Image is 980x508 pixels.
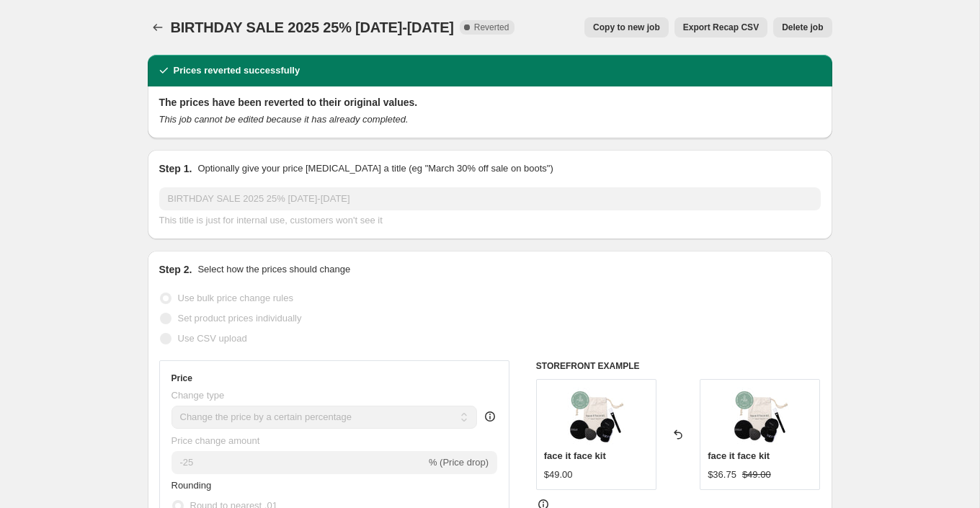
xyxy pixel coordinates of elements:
[159,95,821,110] h2: The prices have been reverted to their original values.
[782,22,823,33] span: Delete job
[536,360,821,372] h6: STOREFRONT EXAMPLE
[159,215,383,226] span: This title is just for internal use, customers won't see it
[742,468,771,482] strike: $49.00
[171,451,426,474] input: -15
[178,333,247,344] span: Use CSV upload
[593,22,660,33] span: Copy to new job
[171,373,192,384] h3: Price
[544,468,573,482] div: $49.00
[708,468,736,482] div: $36.75
[773,17,832,37] button: Delete job
[567,387,625,445] img: face-it-face-kit-380776_80x.jpg
[148,17,168,37] button: Price change jobs
[544,450,606,461] span: face it face kit
[178,293,293,303] span: Use bulk price change rules
[197,161,553,176] p: Optionally give your price [MEDICAL_DATA] a title (eg "March 30% off sale on boots")
[171,480,212,491] span: Rounding
[159,114,409,125] i: This job cannot be edited because it has already completed.
[429,457,489,468] span: % (Price drop)
[174,63,300,78] h2: Prices reverted successfully
[584,17,669,37] button: Copy to new job
[171,390,225,401] span: Change type
[159,262,192,277] h2: Step 2.
[474,22,509,33] span: Reverted
[683,22,759,33] span: Export Recap CSV
[178,313,302,324] span: Set product prices individually
[708,450,770,461] span: face it face kit
[731,387,789,445] img: face-it-face-kit-380776_80x.jpg
[159,161,192,176] h2: Step 1.
[171,435,260,446] span: Price change amount
[159,187,821,210] input: 30% off holiday sale
[171,19,454,35] span: BIRTHDAY SALE 2025 25% [DATE]-[DATE]
[674,17,767,37] button: Export Recap CSV
[483,409,497,424] div: help
[197,262,350,277] p: Select how the prices should change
